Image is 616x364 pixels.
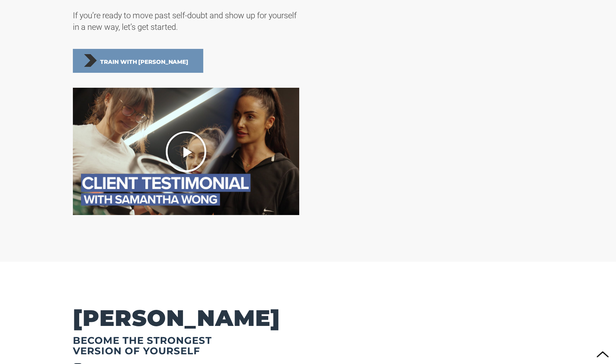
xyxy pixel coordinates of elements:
h2: Become the Strongest Version of Yourself [73,335,231,357]
p: If you’re ready to move past self-doubt and show up for yourself in a new way, let’s get started. [73,10,298,33]
h2: [PERSON_NAME] [73,308,298,328]
a: Train with [PERSON_NAME] [73,49,204,73]
span: Train with [PERSON_NAME] [100,54,188,70]
div: Play Video [165,130,207,173]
